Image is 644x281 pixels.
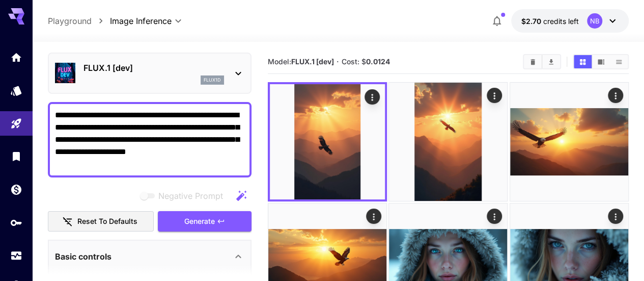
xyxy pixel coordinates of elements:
[138,189,231,202] span: Negative prompts are not compatible with the selected model.
[521,16,579,27] div: $2.69791
[608,209,623,224] div: Actions
[158,211,251,232] button: Generate
[184,215,215,228] span: Generate
[573,54,629,69] div: Show media in grid viewShow media in video viewShow media in list view
[268,57,334,66] span: Model:
[521,17,543,25] span: $2.70
[574,55,592,68] button: Show media in grid view
[366,57,390,66] b: 0.0124
[55,250,111,263] p: Basic controls
[543,17,579,25] span: credits left
[55,58,244,89] div: FLUX.1 [dev]flux1d
[48,15,110,27] nav: breadcrumb
[511,9,629,33] button: $2.69791NB
[10,149,22,162] div: Library
[366,209,381,224] div: Actions
[524,55,542,68] button: Clear All
[610,55,628,68] button: Show media in list view
[270,84,385,199] img: 9k=
[83,62,224,74] p: FLUX.1 [dev]
[10,216,22,229] div: API Keys
[110,15,172,27] span: Image Inference
[510,83,628,201] img: 2Q==
[608,88,623,103] div: Actions
[48,211,154,232] button: Reset to defaults
[592,55,610,68] button: Show media in video view
[337,56,339,68] p: ·
[587,13,602,29] div: NB
[10,117,22,130] div: Playground
[389,83,507,201] img: Z
[487,209,502,224] div: Actions
[291,57,334,66] b: FLUX.1 [dev]
[10,84,22,97] div: Models
[542,55,560,68] button: Download All
[204,76,221,84] p: flux1d
[10,249,22,262] div: Usage
[158,190,223,202] span: Negative Prompt
[10,51,22,64] div: Home
[365,89,380,105] div: Actions
[487,88,502,103] div: Actions
[342,57,390,66] span: Cost: $
[48,15,92,27] a: Playground
[10,183,22,196] div: Wallet
[523,54,561,69] div: Clear AllDownload All
[55,244,244,269] div: Basic controls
